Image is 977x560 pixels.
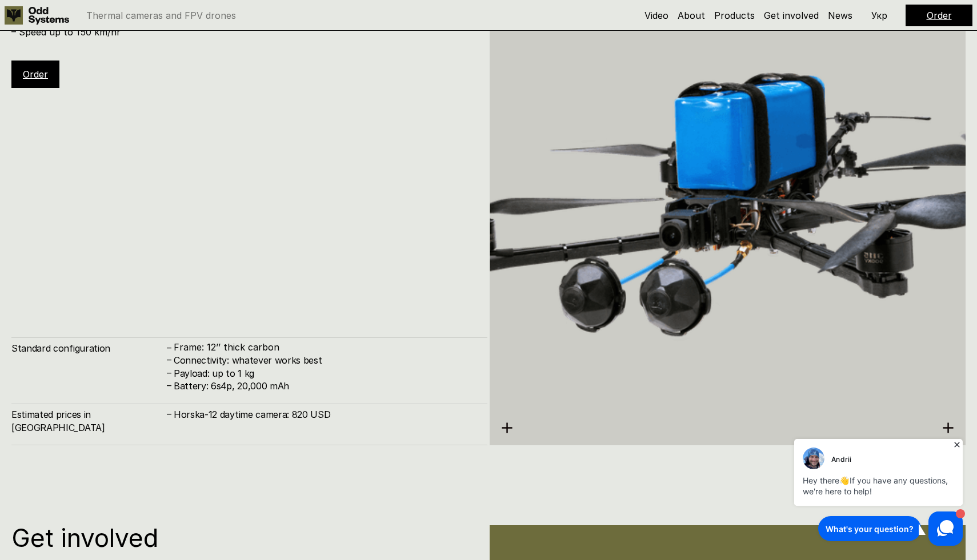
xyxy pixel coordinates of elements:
a: Order [927,10,952,21]
a: News [828,10,852,21]
a: Order [23,69,48,80]
h4: Estimated prices in [GEOGRAPHIC_DATA] [11,408,166,434]
p: Frame: 12’’ thick carbon [174,342,476,353]
h1: Get involved [11,525,356,550]
p: – Speed up to 150 km/hr [11,27,476,38]
a: About [678,10,705,21]
a: Products [714,10,755,21]
h4: – [167,379,171,392]
h4: Payload: up to 1 kg [174,367,476,380]
h4: – [167,366,171,378]
a: Video [644,10,668,21]
p: Укр [871,11,887,20]
h4: – [167,341,171,354]
a: Get involved [764,10,819,21]
h4: Connectivity: whatever works best [174,354,476,366]
h4: Horska-12 daytime camera: 820 USD [174,408,476,421]
p: Thermal cameras and FPV drones [86,11,236,20]
h4: Standard configuration [11,342,166,354]
h4: – [167,408,171,420]
iframe: HelpCrunch [791,436,966,549]
h4: – [167,353,171,366]
h4: Battery: 6s4p, 20,000 mAh [174,380,476,392]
